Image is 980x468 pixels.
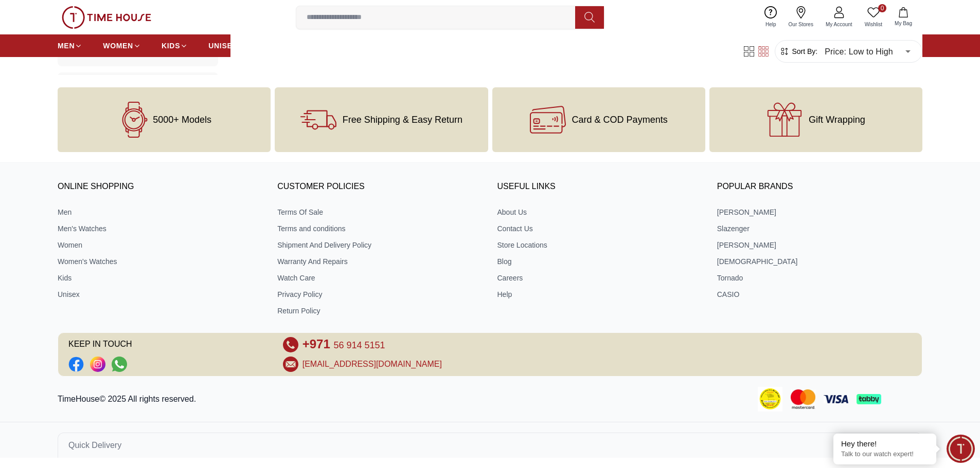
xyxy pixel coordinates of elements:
[717,256,922,267] a: [DEMOGRAPHIC_DATA]
[817,37,918,66] div: Price: Low to High
[277,289,483,299] a: Privacy Policy
[717,273,922,283] a: Tornado
[343,115,462,125] span: Free Shipping & Easy Return
[857,394,881,404] img: Tabby Payment
[58,393,200,405] p: TimeHouse© 2025 All rights reserved.
[90,357,105,372] a: Social Link
[841,439,929,449] div: Hey there!
[717,207,922,217] a: [PERSON_NAME]
[302,337,385,352] a: +971 56 914 5151
[58,256,263,267] a: Women's Watches
[58,223,263,234] a: Men's Watches
[497,273,703,283] a: Careers
[277,240,483,250] a: Shipment And Delivery Policy
[809,115,865,125] span: Gift Wrapping
[790,46,817,57] span: Sort By:
[68,439,121,452] span: Quick Delivery
[58,240,263,250] a: Women
[277,207,483,217] a: Terms Of Sale
[58,273,263,283] a: Kids
[302,358,442,370] a: [EMAIL_ADDRESS][DOMAIN_NAME]
[153,115,211,125] span: 5000+ Models
[497,207,703,217] a: About Us
[758,387,782,411] img: Consumer Payment
[208,41,237,51] span: UNISEX
[277,256,483,267] a: Warranty And Repairs
[759,4,782,30] a: Help
[717,240,922,250] a: [PERSON_NAME]
[68,357,84,372] a: Social Link
[277,306,483,316] a: Return Policy
[717,223,922,234] a: Slazenger
[58,41,75,51] span: MEN
[761,21,780,28] span: Help
[889,395,914,403] img: Tamara Payment
[497,256,703,267] a: Blog
[58,72,218,97] button: Case Color
[58,207,263,217] a: Men
[58,433,922,458] button: Quick Delivery
[779,46,817,57] button: Sort By:
[112,357,127,372] a: Social Link
[717,179,922,195] h3: Popular Brands
[859,4,888,30] a: 0Wishlist
[785,21,817,28] span: Our Stores
[822,21,857,28] span: My Account
[58,179,263,195] h3: ONLINE SHOPPING
[497,223,703,234] a: Contact Us
[277,273,483,283] a: Watch Care
[791,389,815,408] img: Mastercard
[62,6,151,29] img: ...
[68,357,84,372] li: Facebook
[333,340,385,350] span: 56 914 5151
[947,435,975,463] div: Chat Widget
[572,115,668,125] span: Card & COD Payments
[497,289,703,299] a: Help
[162,41,180,51] span: KIDS
[861,21,886,28] span: Wishlist
[103,36,141,55] a: WOMEN
[497,240,703,250] a: Store Locations
[58,36,82,55] a: MEN
[782,4,819,30] a: Our Stores
[103,41,133,51] span: WOMEN
[277,223,483,234] a: Terms and conditions
[717,289,922,299] a: CASIO
[890,20,916,27] span: My Bag
[58,289,263,299] a: Unisex
[497,179,703,195] h3: USEFUL LINKS
[888,5,918,29] button: My Bag
[162,36,188,55] a: KIDS
[841,450,929,459] p: Talk to our watch expert!
[824,395,848,403] img: Visa
[878,4,886,12] span: 0
[68,337,269,352] span: KEEP IN TOUCH
[208,36,245,55] a: UNISEX
[277,179,483,195] h3: CUSTOMER POLICIES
